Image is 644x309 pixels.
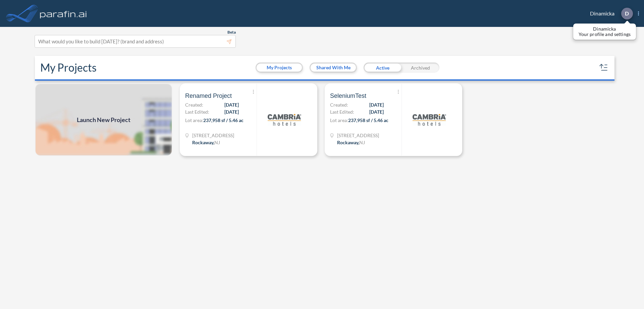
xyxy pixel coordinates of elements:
img: add [35,83,172,156]
p: Your profile and settings [579,32,631,37]
button: Shared With Me [311,64,356,72]
span: Last Edited: [330,108,354,115]
span: Last Edited: [185,108,209,115]
div: Archived [401,63,439,73]
div: Dinamicka [580,8,639,20]
p: D [625,10,629,16]
span: [DATE] [369,108,384,115]
span: 237,958 sf / 5.46 ac [348,117,388,123]
span: NJ [214,140,220,145]
span: Created: [185,101,203,108]
div: Rockaway, NJ [192,139,220,146]
div: Rockaway, NJ [337,139,365,146]
span: Rockaway , [337,140,359,145]
span: Lot area: [330,117,348,123]
span: SeleniumTest [330,92,366,100]
span: Rockaway , [192,140,214,145]
h2: My Projects [40,61,97,74]
button: My Projects [257,64,302,72]
span: Lot area: [185,117,203,123]
a: Launch New Project [35,83,172,156]
span: 321 Mt Hope Ave [337,132,379,139]
span: Renamed Project [185,92,232,100]
img: logo [268,103,301,137]
span: Beta [227,30,236,35]
span: 321 Mt Hope Ave [192,132,234,139]
span: [DATE] [369,101,384,108]
img: logo [413,103,446,137]
img: logo [39,7,88,20]
span: NJ [359,140,365,145]
span: Launch New Project [77,115,130,124]
span: 237,958 sf / 5.46 ac [203,117,244,123]
button: sort [598,62,609,73]
p: Dinamicka [579,26,631,32]
span: Created: [330,101,348,108]
span: [DATE] [224,101,239,108]
span: [DATE] [224,108,239,115]
div: Active [364,63,401,73]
